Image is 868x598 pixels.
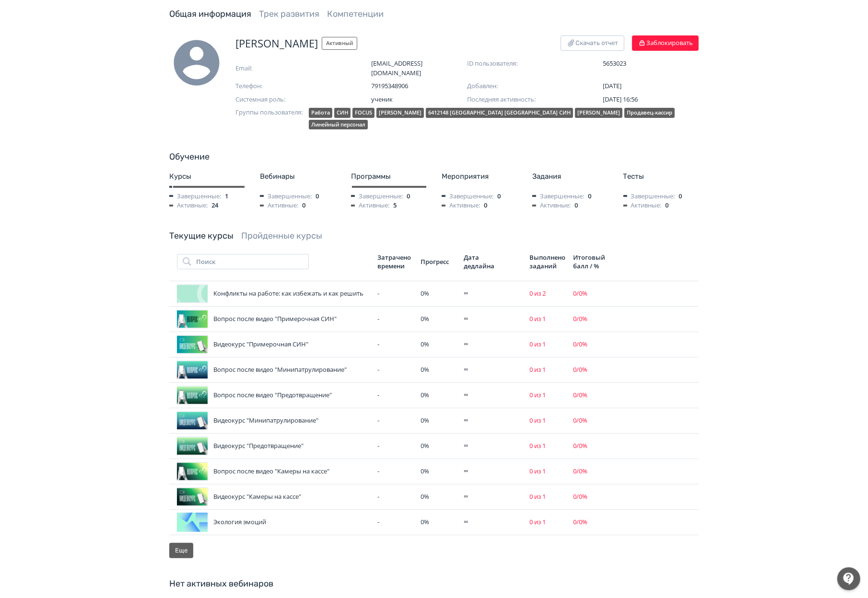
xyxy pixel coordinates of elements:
span: Завершенные: [260,192,312,201]
div: - [378,517,413,527]
div: - [378,441,413,451]
div: ∞ [464,467,522,476]
div: Видеокурс "Предотвращение" [177,437,370,456]
div: - [378,467,413,476]
button: Заблокировать [632,35,699,51]
span: 0 [588,192,591,201]
span: 0 из 2 [529,289,546,298]
div: Видеокурс "Камеры на кассе" [177,487,370,506]
button: Еще [169,543,193,558]
div: Задания [532,171,608,182]
span: 0 % [421,314,430,323]
div: Видеокурс "Минипатрулирование" [177,411,370,430]
div: Вебинары [260,171,335,182]
span: 1 [225,192,228,201]
div: ∞ [464,416,522,425]
div: Затрачено времени [378,253,413,270]
div: Обучение [169,150,699,163]
span: 0 / 0 % [573,467,587,475]
span: Активный [322,37,357,50]
span: 0 % [421,289,430,298]
span: Завершенные: [442,192,493,201]
div: Программы [351,171,426,182]
span: ученик [371,95,467,104]
span: 0 [316,192,319,201]
span: 0 % [421,441,430,450]
span: 0 % [421,365,430,374]
span: 0 / 0 % [573,492,587,501]
a: Пройденные курсы [241,230,322,241]
div: - [378,416,413,425]
div: Выполнено заданий [529,253,565,270]
span: 0 % [421,416,430,425]
span: Завершенные: [623,192,675,201]
span: 0 [497,192,501,201]
span: [EMAIL_ADDRESS][DOMAIN_NAME] [371,59,467,78]
span: Завершенные: [532,192,584,201]
span: 0 % [421,391,430,399]
span: 0 [302,201,305,210]
div: ∞ [464,314,522,324]
span: Активные: [260,201,298,210]
div: ∞ [464,441,522,451]
div: - [378,391,413,400]
div: Тесты [623,171,699,182]
div: Линейный персонал [309,120,368,130]
div: [PERSON_NAME] [376,108,424,118]
span: 0 из 1 [529,416,546,425]
div: Продавец-кассир [624,108,675,118]
div: 6412148 [GEOGRAPHIC_DATA] [GEOGRAPHIC_DATA] СИН [426,108,573,118]
span: ID пользователя: [467,59,563,69]
div: - [378,365,413,375]
span: Активные: [532,201,571,210]
span: 0 [575,201,578,210]
div: Видеокурс "Примерочная СИН" [177,335,370,354]
span: [DATE] 16:56 [603,95,638,103]
span: 0 из 1 [529,517,546,526]
div: Вопрос после видео "Минипатрулирование" [177,360,370,379]
a: Общая информация [169,9,251,19]
span: 0 / 0 % [573,416,587,425]
div: Вопрос после видео "Примерочная СИН" [177,310,370,329]
div: Прогресс [421,257,457,266]
span: 5 [393,201,397,210]
div: Нет активных вебинаров [169,577,699,590]
span: Телефон: [235,81,331,91]
span: 0 / 0 % [573,441,587,450]
div: ∞ [464,289,522,299]
div: [PERSON_NAME] [575,108,622,118]
span: 24 [211,201,218,210]
div: - [378,289,413,299]
span: 0 / 0 % [573,517,587,526]
div: ∞ [464,492,522,502]
div: Итоговый балл / % [573,253,609,270]
span: 0 из 1 [529,314,546,323]
span: 0 % [421,492,430,501]
span: Завершенные: [169,192,221,201]
div: СИН [334,108,351,118]
span: 0 / 0 % [573,365,587,374]
div: Курсы [169,171,245,182]
a: Компетенции [327,9,384,19]
div: ∞ [464,365,522,375]
div: ∞ [464,517,522,527]
span: 0 из 1 [529,340,546,348]
span: 0 % [421,467,430,475]
div: Мероприятия [442,171,517,182]
span: 0 / 0 % [573,289,587,298]
span: 0 из 1 [529,467,546,475]
span: Группы пользователя: [235,108,305,131]
span: 79195348906 [371,81,467,91]
span: 0 / 0 % [573,340,587,348]
button: Скачать отчет [561,35,624,51]
div: ∞ [464,340,522,349]
div: FOCUS [352,108,375,118]
div: - [378,492,413,502]
div: Дата дедлайна [464,253,498,270]
span: 0 % [421,340,430,348]
span: Системная роль: [235,95,331,104]
span: 0 [484,201,487,210]
div: - [378,314,413,324]
span: Активные: [442,201,480,210]
span: Активные: [623,201,662,210]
